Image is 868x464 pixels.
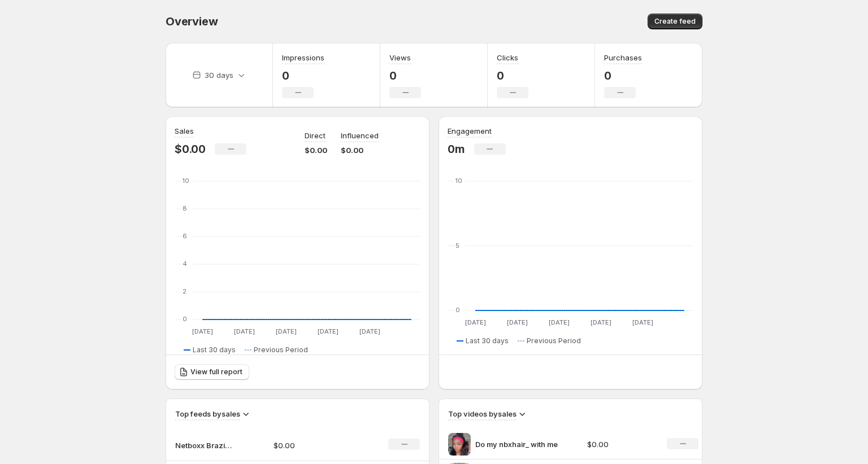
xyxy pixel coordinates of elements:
p: Direct [305,130,325,141]
p: $0.00 [175,142,206,156]
text: 8 [183,204,187,212]
p: Do my nbxhair_ with me [475,439,560,450]
p: $0.00 [274,440,354,451]
h3: Views [389,52,411,63]
p: 0 [604,69,642,82]
p: 0 [389,69,421,82]
span: Previous Period [527,336,581,345]
img: Do my nbxhair_ with me [448,433,471,456]
text: 2 [183,287,186,295]
text: [DATE] [507,318,528,326]
h3: Impressions [282,52,324,63]
p: Netboxx Brazilian body wave [175,440,232,451]
text: 10 [455,177,462,185]
p: Influenced [341,130,379,141]
p: 0 [497,69,528,82]
h3: Purchases [604,52,642,63]
span: Overview [166,15,218,28]
p: 0m [448,142,465,156]
text: [DATE] [359,327,380,335]
span: Last 30 days [466,336,509,345]
text: [DATE] [632,318,653,326]
text: [DATE] [192,327,213,335]
span: Previous Period [254,345,308,354]
text: [DATE] [591,318,611,326]
span: Last 30 days [193,345,236,354]
button: Create feed [648,14,702,29]
p: 30 days [205,69,233,81]
span: Create feed [654,17,696,26]
h3: Top feeds by sales [175,408,240,419]
h3: Engagement [448,125,492,137]
text: [DATE] [234,327,255,335]
h3: Top videos by sales [448,408,517,419]
text: [DATE] [276,327,297,335]
text: 0 [183,315,187,323]
text: [DATE] [465,318,486,326]
h3: Clicks [497,52,518,63]
p: $0.00 [587,439,654,450]
text: [DATE] [318,327,338,335]
span: View full report [190,367,242,377]
p: $0.00 [341,145,379,156]
text: 0 [455,306,460,314]
p: $0.00 [305,145,327,156]
text: 5 [455,242,459,249]
text: 10 [183,177,189,185]
text: [DATE] [549,318,570,326]
a: View full report [175,364,249,380]
text: 6 [183,232,187,240]
p: 0 [282,69,324,82]
text: 4 [183,260,187,268]
h3: Sales [175,125,194,137]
